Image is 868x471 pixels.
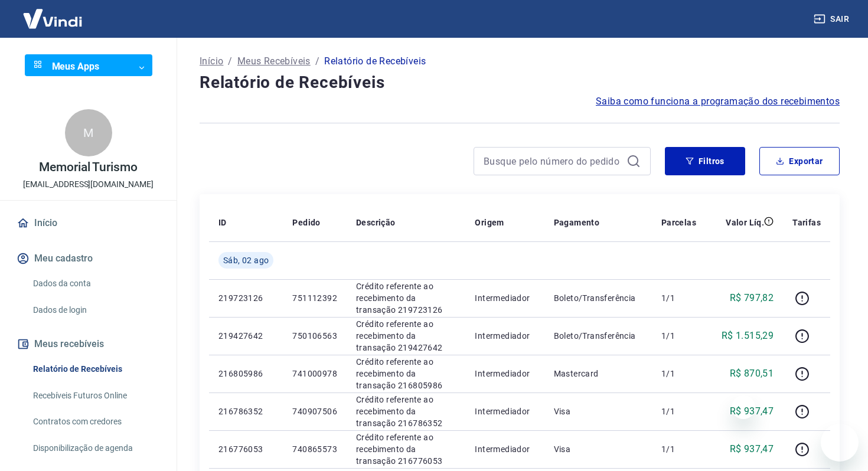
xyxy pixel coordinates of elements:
p: Parcelas [661,217,696,228]
iframe: Fechar mensagem [732,395,755,419]
p: / [228,54,232,68]
a: Recebíveis Futuros Online [28,384,162,408]
p: Boleto/Transferência [554,330,642,342]
p: Memorial Turismo [39,161,138,174]
p: 219427642 [218,330,273,342]
img: Vindi [14,1,91,37]
p: ID [218,217,227,228]
a: Início [14,210,162,236]
p: Origem [475,217,504,228]
button: Sair [811,8,854,30]
p: Intermediador [475,292,534,304]
a: Início [200,54,223,68]
p: Tarifas [792,217,821,228]
iframe: Botão para abrir a janela de mensagens [821,424,859,462]
button: Meu cadastro [14,246,162,272]
p: R$ 937,47 [730,404,774,418]
a: Meus Recebíveis [237,54,311,68]
p: Crédito referente ao recebimento da transação 216786352 [356,394,456,429]
p: Visa [554,405,642,417]
p: Intermediador [475,330,534,342]
p: Intermediador [475,405,534,417]
a: Dados de login [28,298,162,322]
p: Pedido [292,217,320,228]
p: Boleto/Transferência [554,292,642,304]
p: 740865573 [292,443,337,455]
p: 1/1 [661,443,696,455]
div: M [65,109,112,156]
a: Saiba como funciona a programação dos recebimentos [596,94,840,109]
p: 1/1 [661,330,696,342]
p: 750106563 [292,330,337,342]
a: Relatório de Recebíveis [28,357,162,381]
p: R$ 1.515,29 [722,329,774,343]
p: [EMAIL_ADDRESS][DOMAIN_NAME] [23,178,154,191]
h4: Relatório de Recebíveis [200,71,840,94]
p: 219723126 [218,292,273,304]
p: Mastercard [554,368,642,380]
p: Crédito referente ao recebimento da transação 216805986 [356,356,456,391]
p: Relatório de Recebíveis [324,54,426,68]
p: R$ 870,51 [730,367,774,381]
input: Busque pelo número do pedido [484,152,622,170]
a: Dados da conta [28,272,162,296]
p: Pagamento [554,217,600,228]
p: 216776053 [218,443,273,455]
button: Exportar [759,147,840,175]
p: 1/1 [661,292,696,304]
span: Sáb, 02 ago [223,254,269,266]
p: Crédito referente ao recebimento da transação 219723126 [356,280,456,316]
p: Intermediador [475,443,534,455]
p: 740907506 [292,405,337,417]
a: Disponibilização de agenda [28,436,162,460]
p: 1/1 [661,368,696,380]
p: 1/1 [661,405,696,417]
p: 216786352 [218,405,273,417]
p: Crédito referente ao recebimento da transação 219427642 [356,318,456,354]
p: 741000978 [292,368,337,380]
a: Contratos com credores [28,410,162,434]
p: Intermediador [475,368,534,380]
button: Filtros [665,147,745,175]
p: / [315,54,319,68]
p: 751112392 [292,292,337,304]
p: R$ 937,47 [730,442,774,456]
p: Descrição [356,217,396,228]
p: Valor Líq. [726,217,764,228]
p: Visa [554,443,642,455]
p: R$ 797,82 [730,291,774,305]
button: Meus recebíveis [14,331,162,357]
p: 216805986 [218,368,273,380]
p: Crédito referente ao recebimento da transação 216776053 [356,431,456,467]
